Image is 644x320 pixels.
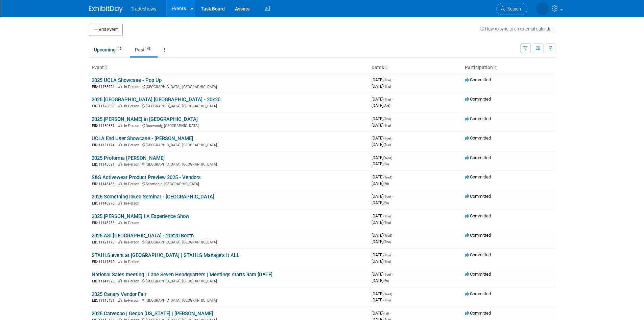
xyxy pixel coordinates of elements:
span: (Tue) [383,273,391,276]
span: (Fri) [383,162,389,166]
span: - [392,213,393,218]
span: [DATE] [372,174,394,179]
span: - [392,252,393,257]
span: - [393,291,394,296]
span: [DATE] [372,213,393,218]
div: [GEOGRAPHIC_DATA], [GEOGRAPHIC_DATA] [92,278,366,284]
span: [DATE] [372,252,393,257]
span: EID: 11141879 [92,260,117,264]
span: [DATE] [372,142,391,147]
span: (Wed) [383,292,392,296]
span: [DATE] [372,239,391,244]
a: 2025 Carvexpo | Gecko [US_STATE] | [PERSON_NAME] [92,311,213,317]
span: - [393,233,394,238]
span: (Wed) [383,234,392,237]
span: (Fri) [383,312,389,315]
span: In-Person [124,221,141,225]
span: [DATE] [372,161,389,166]
span: (Tue) [383,143,391,147]
span: [DATE] [372,103,390,108]
span: [DATE] [372,116,393,121]
a: 2025 [GEOGRAPHIC_DATA] [GEOGRAPHIC_DATA] - 20x20 [92,97,220,103]
span: (Thu) [383,78,391,82]
img: In-Person Event [118,279,122,282]
span: (Thu) [383,240,391,244]
span: [DATE] [372,291,394,296]
a: Upcoming16 [89,43,128,56]
div: [GEOGRAPHIC_DATA], [GEOGRAPHIC_DATA] [92,103,366,109]
a: How to sync to an external calendar... [480,26,555,31]
span: (Thu) [383,85,391,88]
span: - [393,174,394,179]
img: In-Person Event [118,260,122,263]
a: STAHLS event at [GEOGRAPHIC_DATA] | STAHLS Manage's it ALL [92,252,239,258]
a: 2025 Proforma [PERSON_NAME] [92,155,165,161]
span: [DATE] [372,194,393,199]
span: Committed [465,272,491,277]
img: Janet Wong [536,2,549,15]
span: EID: 11148235 [92,221,117,225]
div: [GEOGRAPHIC_DATA], [GEOGRAPHIC_DATA] [92,297,366,303]
span: [DATE] [372,77,393,82]
a: 2025 ASI [GEOGRAPHIC_DATA] - 20x20 Booth [92,233,194,239]
span: [DATE] [372,278,389,283]
img: In-Person Event [118,201,122,205]
div: Scottsdale, [GEOGRAPHIC_DATA] [92,181,366,187]
span: - [392,272,393,277]
span: (Thu) [383,221,391,225]
span: [DATE] [372,135,393,141]
span: 16 [116,46,123,51]
a: 2025 [PERSON_NAME] LA Experience Show [92,213,189,219]
span: In-Person [124,201,141,206]
span: Committed [465,233,491,238]
span: [DATE] [372,233,394,238]
span: EID: 11126858 [92,104,117,108]
span: In-Person [124,279,141,283]
img: In-Person Event [118,85,122,88]
div: [GEOGRAPHIC_DATA], [GEOGRAPHIC_DATA] [92,142,366,148]
span: 43 [145,46,152,51]
span: (Fri) [383,279,389,283]
a: 2025 Canary Vendor Fair [92,291,146,297]
a: 2025 Something Inked Seminar - [GEOGRAPHIC_DATA] [92,194,214,200]
span: EID: 11150657 [92,124,117,128]
span: [DATE] [372,259,391,264]
span: Committed [465,291,491,296]
span: Committed [465,311,491,316]
a: Search [496,3,527,15]
img: In-Person Event [118,182,122,185]
span: [DATE] [372,311,391,316]
span: (Thu) [383,253,391,257]
img: In-Person Event [118,124,122,127]
div: Dunwoody, [GEOGRAPHIC_DATA] [92,123,366,128]
span: (Thu) [383,260,391,263]
img: In-Person Event [118,143,122,146]
span: [DATE] [372,297,391,302]
span: EID: 11165994 [92,85,117,89]
a: Past43 [130,43,158,56]
span: Committed [465,155,491,160]
span: - [392,116,393,121]
a: Sort by Start Date [384,65,387,70]
span: Committed [465,77,491,82]
span: Committed [465,174,491,179]
a: S&S Activewear Product Preview 2025 - Vendors [92,174,201,180]
div: [GEOGRAPHIC_DATA], [GEOGRAPHIC_DATA] [92,161,366,167]
img: In-Person Event [118,162,122,166]
span: Committed [465,194,491,199]
span: - [392,194,393,199]
span: (Thu) [383,214,391,218]
span: [DATE] [372,84,391,89]
span: - [392,77,393,82]
span: EID: 11141923 [92,279,117,283]
span: In-Person [124,124,141,128]
span: In-Person [124,162,141,167]
span: Search [505,6,521,12]
th: Dates [369,62,462,73]
span: [DATE] [372,155,394,160]
a: UCLA End User Showcase - [PERSON_NAME] [92,135,193,142]
img: In-Person Event [118,104,122,107]
span: (Tue) [383,195,391,198]
span: (Thu) [383,124,391,127]
span: EID: 11140276 [92,201,117,205]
